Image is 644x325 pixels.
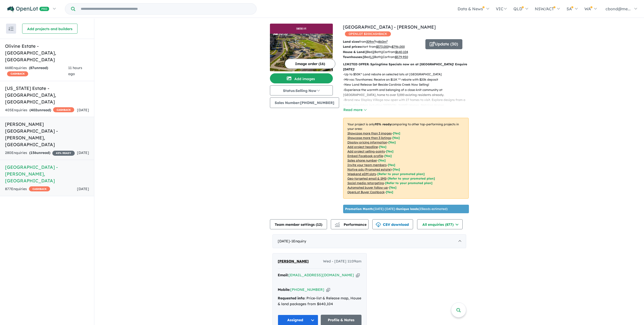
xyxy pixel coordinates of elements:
[270,24,333,71] a: Smiths Lane Estate - Clyde North LogoSmiths Lane Estate - Clyde North
[335,224,340,227] img: bar-chart.svg
[378,158,386,162] span: [ Yes ]
[386,149,393,153] span: [ Yes ]
[393,131,400,135] span: [ Yes ]
[343,97,473,113] p: - Brand new Display Village now open with 27 homes to visit. Explore designs from a range of buil...
[343,62,469,72] p: LIMITED OFFER: Springtime Specials now on at [GEOGRAPHIC_DATA]! Enquire [DATE]!
[384,154,392,158] span: [ Yes ]
[326,287,330,292] button: Copy
[379,145,386,149] span: [ Yes ]
[370,55,374,59] u: 1.5
[343,77,473,82] p: - Mirvac Townhomes: Receive an $11K ** rebate with $20k deposit
[343,50,365,54] b: House & Land:
[77,108,89,112] span: [DATE]
[31,108,37,112] span: 402
[366,40,375,43] u: 309 m
[343,118,469,199] p: Your project is only comparing to other top-performing projects in your area: - - - - - - - - - -...
[76,4,255,14] input: Try estate name, suburb, builder or developer
[5,43,89,63] h5: Olivine Estate - [GEOGRAPHIC_DATA] , [GEOGRAPHIC_DATA]
[343,87,473,98] p: - Experience the warmth and belonging of a close-knit community at [GEOGRAPHIC_DATA], home to ove...
[7,71,28,76] span: CASHBACK
[9,27,14,31] img: sort.svg
[356,273,360,278] button: Copy
[270,34,333,71] img: Smiths Lane Estate - Clyde North
[278,296,305,300] strong: Requested info:
[392,136,400,140] span: [ Yes ]
[5,85,89,105] h5: [US_STATE] Estate - [GEOGRAPHIC_DATA] , [GEOGRAPHIC_DATA]
[393,168,400,171] span: [Yes]
[278,258,309,264] a: [PERSON_NAME]
[290,239,306,243] span: - 1 Enquir y
[68,66,82,76] span: 11 hours ago
[77,187,89,191] span: [DATE]
[347,172,376,176] u: Weekend eDM slots
[606,6,631,11] span: cbond@me...
[317,222,321,227] span: 12
[417,219,463,229] button: All enquiries (877)
[5,107,74,113] div: 405 Enquir ies
[5,150,75,156] div: 280 Enquir ies
[345,207,448,211] p: [DATE] - [DATE] - ( 23 leads estimated)
[278,287,290,292] strong: Mobile:
[278,273,289,277] strong: Email:
[375,122,391,126] b: 95 % ready
[343,40,359,43] b: Land sizes
[272,26,331,32] img: Smiths Lane Estate - Clyde North Logo
[372,219,413,229] button: CSV download
[347,154,383,158] u: Embed Facebook profile
[347,181,384,185] u: Social media retargeting
[345,31,391,36] span: OPENLOT $ 200 CASHBACK
[77,150,89,155] span: [DATE]
[388,163,395,167] span: [ Yes ]
[5,164,89,184] h5: [GEOGRAPHIC_DATA] - [PERSON_NAME] , [GEOGRAPHIC_DATA]
[270,97,339,108] button: Sales Number:[PHONE_NUMBER]
[29,108,51,112] strong: ( unread)
[5,186,50,192] div: 877 Enquir ies
[373,50,374,54] u: 2
[425,39,462,49] button: Update (30)
[377,172,425,176] span: [Refer to your promoted plan]
[389,186,396,189] span: [Yes]
[29,150,50,155] strong: ( unread)
[347,177,386,180] u: Geo-targeted email & SMS
[347,149,385,153] u: Add project selling-points
[347,145,378,149] u: Add project headline
[343,82,473,87] p: - New Land Release Set Beside Cardinia Creek Now Selling!
[381,50,383,54] u: 1
[278,295,361,307] div: Price-list & Release map, House & land packages from $640,104
[374,39,375,42] sup: 2
[343,55,422,60] p: Bed Bath Car from
[30,150,36,155] span: 156
[392,45,405,48] u: $ 796,000
[270,85,333,95] button: Status:Selling Now
[5,121,89,148] h5: [PERSON_NAME][GEOGRAPHIC_DATA] - [PERSON_NAME] , [GEOGRAPHIC_DATA]
[343,107,367,113] button: Read more
[395,55,408,59] u: $ 579,950
[270,73,333,83] button: Add images
[386,39,388,42] sup: 2
[347,190,385,194] u: OpenLot Buyer Cashback
[389,45,405,48] span: to
[270,219,327,229] button: Team member settings (12)
[343,24,436,30] a: [GEOGRAPHIC_DATA] - [PERSON_NAME]
[347,168,391,171] u: Native ads (Promoted estate)
[22,24,77,34] button: Add projects and builders
[343,72,473,77] p: - Up to $50K* Land rebate on selected lots at [GEOGRAPHIC_DATA]
[376,45,389,48] u: $ 373,000
[290,287,324,292] a: [PHONE_NUMBER]
[336,222,367,227] span: Performance
[30,66,34,70] span: 87
[345,207,374,211] b: Promotion Month:
[385,181,432,185] span: [Refer to your promoted plan]
[347,131,392,135] u: Showcase more than 3 images
[343,45,361,48] b: Land prices
[29,66,48,70] strong: ( unread)
[347,186,388,189] u: Automated buyer follow-up
[272,234,466,248] div: [DATE]
[285,59,335,69] button: Image order (16)
[278,259,309,263] span: [PERSON_NAME]
[347,163,387,167] u: Invite your team members
[343,44,422,49] p: start from
[343,39,422,44] p: from
[323,258,361,264] span: Wed - [DATE] 11:09am
[395,50,408,54] u: $ 640,104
